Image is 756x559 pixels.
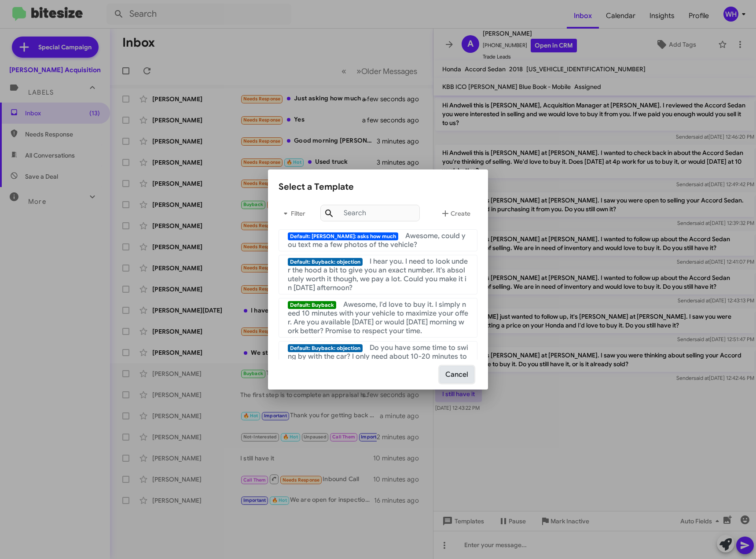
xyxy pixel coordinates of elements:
[440,366,474,383] button: Cancel
[279,203,307,224] button: Filter
[279,180,477,194] div: Select a Template
[288,258,363,266] span: Default: Buyback: objection
[288,300,468,335] span: Awesome, I'd love to buy it. I simply need 10 minutes with your vehicle to maximize your offer. A...
[433,203,477,224] button: Create
[288,232,466,249] span: Awesome, could you text me a few photos of the vehicle?
[288,344,363,352] span: Default: Buyback: objection
[288,343,468,379] span: Do you have some time to swing by with the car? I only need about 10-20 minutes to give you our b...
[288,301,336,309] span: Default: Buyback
[288,257,468,292] span: I hear you. I need to look under the hood a bit to give you an exact number. It's absolutely wort...
[440,206,470,221] span: Create
[320,205,420,221] input: Search
[288,232,398,240] span: Default: [PERSON_NAME]: asks how much
[279,206,307,221] span: Filter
